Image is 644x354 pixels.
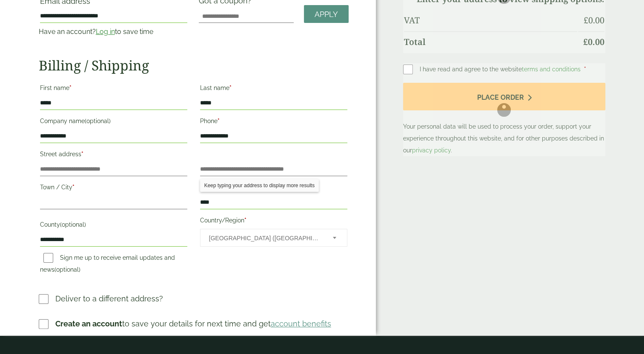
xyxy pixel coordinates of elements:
[40,82,187,96] label: First name
[39,57,349,73] h2: Billing / Shipping
[200,214,347,229] label: Country/Region
[40,181,187,196] label: Town / City
[229,84,232,91] abbr: required
[209,229,321,247] span: United Kingdom (UK)
[69,84,72,91] abbr: required
[244,217,246,224] abbr: required
[60,221,86,228] span: (optional)
[55,319,122,328] strong: Create an account
[200,82,347,96] label: Last name
[271,319,331,328] a: account benefits
[200,229,347,247] span: Country/Region
[81,151,83,157] abbr: required
[55,318,331,329] p: to save your details for next time and get
[218,118,220,124] abbr: required
[200,179,319,192] div: Keep typing your address to display more results
[40,115,187,129] label: Company name
[315,10,338,19] span: Apply
[43,253,53,263] input: Sign me up to receive email updates and news(optional)
[96,28,115,36] a: Log in
[72,184,74,191] abbr: required
[304,5,349,23] a: Apply
[40,254,175,275] label: Sign me up to receive email updates and news
[85,118,111,124] span: (optional)
[55,293,163,304] p: Deliver to a different address?
[54,266,80,273] span: (optional)
[200,115,347,129] label: Phone
[39,27,189,37] p: Have an account? to save time
[40,219,187,233] label: County
[40,148,187,163] label: Street address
